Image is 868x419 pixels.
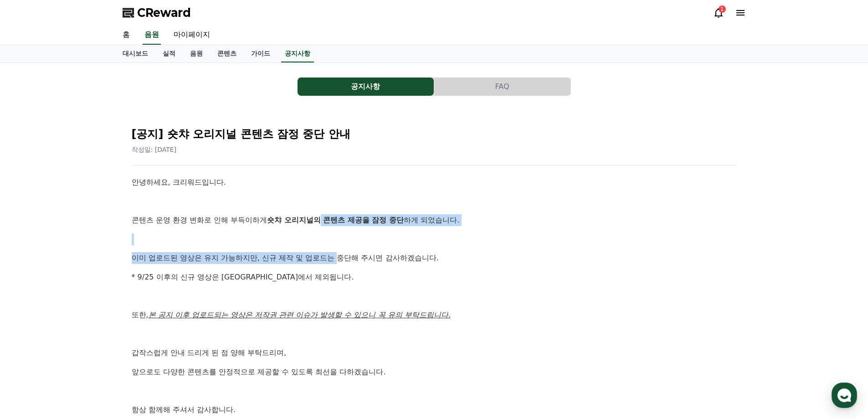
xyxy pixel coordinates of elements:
[149,310,451,319] u: 본 공지 이후 업로드되는 영상은 저작권 관련 이슈가 발생할 수 있으니 꼭 유의 부탁드립니다.
[3,289,60,312] a: 홈
[132,309,737,321] p: 또한,
[141,303,152,310] span: 설정
[115,45,155,62] a: 대시보드
[132,214,737,226] p: 콘텐츠 운영 환경 변화로 인해 부득이하게 하게 되었습니다.
[298,78,434,96] a: 공지사항
[267,216,404,224] strong: 숏챠 오리지널의 콘텐츠 제공을 잠정 중단
[115,26,137,45] a: 홈
[132,366,737,378] p: 앞으로도 다양한 콘텐츠를 안정적으로 제공할 수 있도록 최선을 다하겠습니다.
[132,347,737,359] p: 갑작스럽게 안내 드리게 된 점 양해 부탁드리며,
[118,289,175,312] a: 설정
[210,45,244,62] a: 콘텐츠
[155,45,183,62] a: 실적
[719,5,726,13] div: 1
[132,146,177,153] span: 작성일: [DATE]
[132,271,737,283] p: * 9/25 이후의 신규 영상은 [GEOGRAPHIC_DATA]에서 제외됩니다.
[132,127,737,141] h2: [공지] 숏챠 오리지널 콘텐츠 잠정 중단 안내
[60,289,118,312] a: 대화
[713,7,724,18] a: 1
[83,303,94,310] span: 대화
[143,26,161,45] a: 음원
[132,252,737,264] p: 이미 업로드된 영상은 유지 가능하지만, 신규 제작 및 업로드는 중단해 주시면 감사하겠습니다.
[434,78,570,96] button: FAQ
[123,5,191,20] a: CReward
[244,45,277,62] a: 가이드
[29,303,34,310] span: 홈
[298,78,434,96] button: 공지사항
[132,404,737,416] p: 항상 함께해 주셔서 감사합니다.
[166,26,217,45] a: 마이페이지
[137,5,191,20] span: CReward
[281,45,314,62] a: 공지사항
[132,176,737,188] p: 안녕하세요, 크리워드입니다.
[183,45,210,62] a: 음원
